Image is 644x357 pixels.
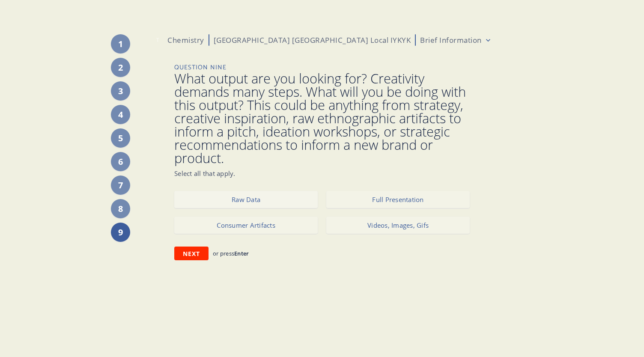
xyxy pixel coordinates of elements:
[326,191,470,208] button: Full Presentation
[111,152,130,171] div: 6
[174,169,470,178] p: Select all that apply.
[111,128,130,148] div: 5
[326,217,470,234] button: Videos, Images, Gifs
[213,250,249,257] p: or press
[111,223,130,242] div: 9
[174,72,470,165] span: What output are you looking for? Creativity demands many steps. What will you be doing with this ...
[111,34,130,54] div: 1
[174,191,318,208] button: Raw Data
[111,58,130,77] div: 2
[420,35,482,45] p: Brief Information
[111,176,130,195] div: 7
[111,199,130,218] div: 8
[111,81,130,101] div: 3
[152,34,163,46] svg: Talley Hultgren
[174,217,318,234] button: Consumer Artifacts
[152,34,163,46] div: T
[420,35,492,45] button: Brief Information
[234,250,249,257] span: Enter
[174,63,470,72] p: Question Nine
[174,247,209,260] button: Next
[214,35,411,45] p: [GEOGRAPHIC_DATA] [GEOGRAPHIC_DATA] Local IYKYK
[167,35,204,45] p: Chemistry
[111,105,130,124] div: 4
